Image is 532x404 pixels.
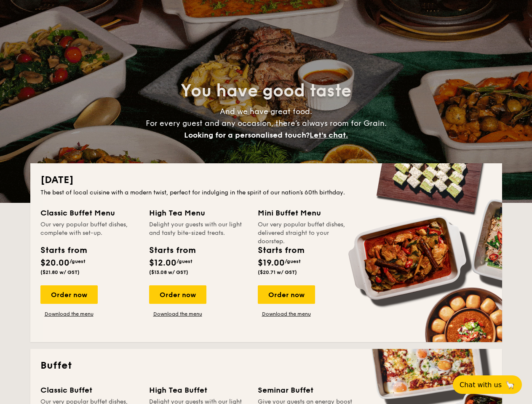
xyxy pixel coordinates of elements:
span: ($21.80 w/ GST) [40,269,80,275]
span: ($20.71 w/ GST) [258,269,297,275]
div: Order now [258,285,315,304]
div: Delight your guests with our light and tasty bite-sized treats. [149,221,248,237]
h2: [DATE] [40,173,492,187]
span: You have good taste [181,81,351,101]
div: Order now [40,285,98,304]
h2: Buffet [40,359,492,372]
a: Download the menu [149,311,206,317]
div: Classic Buffet [40,384,139,396]
span: Let's chat. [310,130,348,140]
a: Download the menu [258,311,315,317]
span: /guest [176,258,192,264]
span: $20.00 [40,258,70,268]
span: $12.00 [149,258,176,268]
div: High Tea Buffet [149,384,248,396]
div: Seminar Buffet [258,384,356,396]
div: Starts from [149,244,195,257]
div: High Tea Menu [149,207,248,219]
span: And we have great food. For every guest and any occasion, there’s always room for Grain. [146,107,387,140]
a: Download the menu [40,311,98,317]
span: /guest [285,258,301,264]
div: Starts from [40,244,86,257]
span: Chat with us [460,381,502,389]
span: 🦙 [505,380,515,390]
div: The best of local cuisine with a modern twist, perfect for indulging in the spirit of our nation’... [40,189,492,197]
div: Classic Buffet Menu [40,207,139,219]
div: Our very popular buffet dishes, delivered straight to your doorstep. [258,221,356,237]
button: Chat with us🦙 [453,375,522,394]
span: Looking for a personalised touch? [184,130,310,140]
div: Starts from [258,244,304,257]
span: ($13.08 w/ GST) [149,269,188,275]
span: /guest [70,258,86,264]
div: Our very popular buffet dishes, complete with set-up. [40,221,139,237]
div: Mini Buffet Menu [258,207,356,219]
span: $19.00 [258,258,285,268]
div: Order now [149,285,206,304]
